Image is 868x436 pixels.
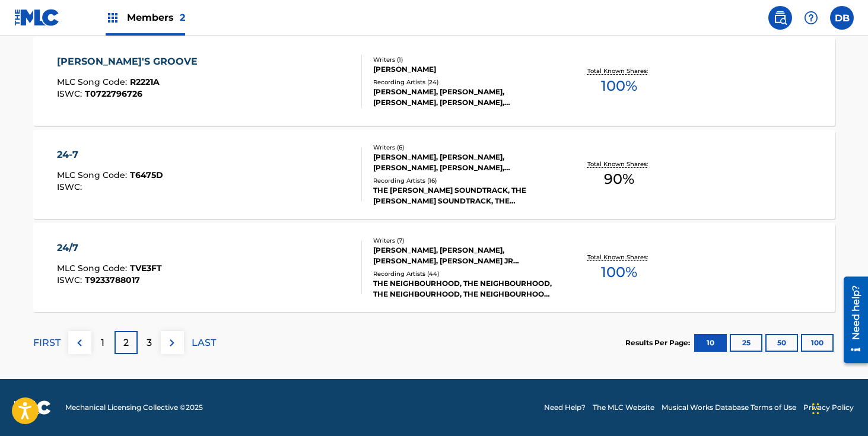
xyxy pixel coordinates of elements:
div: [PERSON_NAME], [PERSON_NAME], [PERSON_NAME], [PERSON_NAME] JR [PERSON_NAME], [PERSON_NAME] [PERSO... [373,245,552,266]
span: TVE3FT [130,263,162,273]
p: 2 [123,336,129,350]
div: Writers ( 6 ) [373,143,552,152]
p: Results Per Page: [625,338,693,348]
span: R2221A [130,77,160,87]
span: Members [127,11,185,24]
div: 24-7 [57,148,163,162]
p: LAST [192,336,216,350]
div: [PERSON_NAME] [373,64,552,75]
a: Privacy Policy [803,402,854,413]
a: 24-7MLC Song Code:T6475DISWC:Writers (6)[PERSON_NAME], [PERSON_NAME], [PERSON_NAME], [PERSON_NAME... [33,130,835,219]
button: 25 [730,334,762,352]
div: User Menu [830,6,854,30]
div: [PERSON_NAME], [PERSON_NAME], [PERSON_NAME], [PERSON_NAME], [PERSON_NAME], [PERSON_NAME] [373,152,552,173]
img: help [804,11,818,25]
a: Need Help? [544,402,586,413]
span: T6475D [130,170,163,180]
div: Recording Artists ( 24 ) [373,78,552,87]
span: ISWC : [57,182,85,192]
div: Help [799,6,823,30]
div: [PERSON_NAME], [PERSON_NAME], [PERSON_NAME], [PERSON_NAME], [PERSON_NAME] [373,87,552,108]
span: MLC Song Code : [57,263,130,273]
img: right [165,336,179,350]
span: ISWC : [57,88,85,99]
span: ISWC : [57,275,85,285]
span: MLC Song Code : [57,77,130,87]
a: 24/7MLC Song Code:TVE3FTISWC:T9233788017Writers (7)[PERSON_NAME], [PERSON_NAME], [PERSON_NAME], [... [33,223,835,312]
span: MLC Song Code : [57,170,130,180]
div: Writers ( 1 ) [373,55,552,64]
div: THE NEIGHBOURHOOD, THE NEIGHBOURHOOD, THE NEIGHBOURHOOD, THE NEIGHBOURHOOD, THE NEIGHBOURHOOD [373,278,552,300]
div: 24/7 [57,241,162,255]
div: [PERSON_NAME]'S GROOVE [57,55,204,69]
img: left [72,336,87,350]
img: MLC Logo [14,9,60,26]
img: logo [14,400,51,415]
p: FIRST [33,336,61,350]
button: 50 [765,334,798,352]
iframe: Chat Widget [809,379,868,436]
a: Public Search [768,6,792,30]
div: Recording Artists ( 44 ) [373,269,552,278]
img: search [773,11,787,25]
span: 100 % [601,262,637,283]
p: 1 [101,336,104,350]
p: Total Known Shares: [587,160,651,168]
div: Drag [812,391,819,427]
a: The MLC Website [593,402,654,413]
a: [PERSON_NAME]'S GROOVEMLC Song Code:R2221AISWC:T0722796726Writers (1)[PERSON_NAME]Recording Artis... [33,37,835,126]
p: Total Known Shares: [587,66,651,75]
span: T0722796726 [85,88,142,99]
div: THE [PERSON_NAME] SOUNDTRACK, THE [PERSON_NAME] SOUNDTRACK, THE [PERSON_NAME] SOUNDTRACK, THE [PE... [373,185,552,206]
a: Musical Works Database Terms of Use [662,402,796,413]
img: Top Rightsholders [106,11,120,25]
span: T9233788017 [85,275,140,285]
span: 2 [180,12,185,23]
iframe: Resource Center [835,272,868,368]
p: Total Known Shares: [587,253,651,262]
span: 100 % [601,75,637,97]
div: Recording Artists ( 16 ) [373,176,552,185]
span: 90 % [604,168,634,190]
span: Mechanical Licensing Collective © 2025 [65,402,203,413]
button: 100 [801,334,834,352]
div: Writers ( 7 ) [373,236,552,245]
button: 10 [694,334,727,352]
p: 3 [147,336,152,350]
